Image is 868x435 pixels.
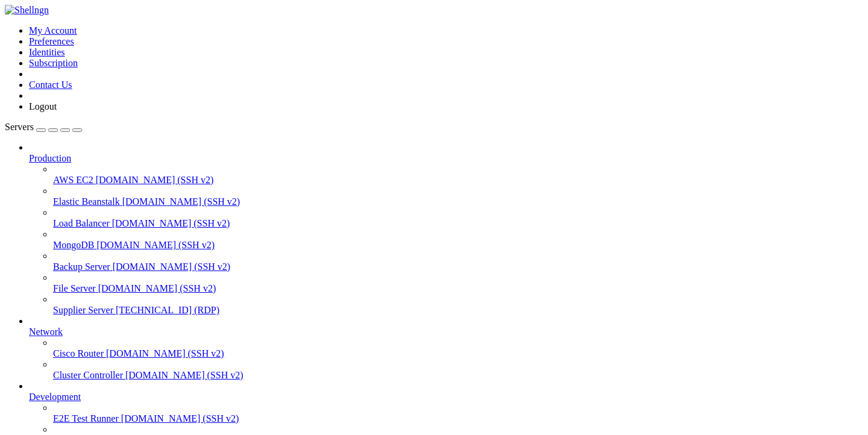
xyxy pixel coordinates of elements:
[53,337,863,359] li: Cisco Router [DOMAIN_NAME] (SSH v2)
[53,305,863,316] a: Supplier Server [TECHNICAL_ID] (RDP)
[5,5,49,16] img: Shellngn
[116,305,219,315] span: [TECHNICAL_ID] (RDP)
[29,392,863,402] a: Development
[53,186,863,207] li: Elastic Beanstalk [DOMAIN_NAME] (SSH v2)
[29,36,74,46] a: Preferences
[29,142,863,316] li: Production
[53,175,93,185] span: AWS EC2
[125,370,244,380] span: [DOMAIN_NAME] (SSH v2)
[53,294,863,316] li: Supplier Server [TECHNICAL_ID] (RDP)
[29,392,81,402] span: Development
[53,218,863,229] a: Load Balancer [DOMAIN_NAME] (SSH v2)
[98,283,216,293] span: [DOMAIN_NAME] (SSH v2)
[112,218,230,228] span: [DOMAIN_NAME] (SSH v2)
[53,305,113,315] span: Supplier Server
[53,359,863,381] li: Cluster Controller [DOMAIN_NAME] (SSH v2)
[29,47,65,57] a: Identities
[96,175,214,185] span: [DOMAIN_NAME] (SSH v2)
[53,283,96,293] span: File Server
[121,413,239,424] span: [DOMAIN_NAME] (SSH v2)
[53,251,863,272] li: Backup Server [DOMAIN_NAME] (SSH v2)
[53,272,863,294] li: File Server [DOMAIN_NAME] (SSH v2)
[5,122,82,132] a: Servers
[53,229,863,251] li: MongoDB [DOMAIN_NAME] (SSH v2)
[53,240,863,251] a: MongoDB [DOMAIN_NAME] (SSH v2)
[53,196,120,207] span: Elastic Beanstalk
[53,240,94,250] span: MongoDB
[29,316,863,381] li: Network
[53,413,119,424] span: E2E Test Runner
[29,153,71,163] span: Production
[53,402,863,424] li: E2E Test Runner [DOMAIN_NAME] (SSH v2)
[53,164,863,186] li: AWS EC2 [DOMAIN_NAME] (SSH v2)
[122,196,241,207] span: [DOMAIN_NAME] (SSH v2)
[113,261,231,272] span: [DOMAIN_NAME] (SSH v2)
[29,327,863,337] a: Network
[5,122,34,132] span: Servers
[29,25,77,36] a: My Account
[53,207,863,229] li: Load Balancer [DOMAIN_NAME] (SSH v2)
[53,196,863,207] a: Elastic Beanstalk [DOMAIN_NAME] (SSH v2)
[53,283,863,294] a: File Server [DOMAIN_NAME] (SSH v2)
[53,370,123,380] span: Cluster Controller
[29,80,72,90] a: Contact Us
[53,175,863,186] a: AWS EC2 [DOMAIN_NAME] (SSH v2)
[53,348,863,359] a: Cisco Router [DOMAIN_NAME] (SSH v2)
[53,261,863,272] a: Backup Server [DOMAIN_NAME] (SSH v2)
[53,370,863,381] a: Cluster Controller [DOMAIN_NAME] (SSH v2)
[53,413,863,424] a: E2E Test Runner [DOMAIN_NAME] (SSH v2)
[53,261,110,272] span: Backup Server
[106,348,224,358] span: [DOMAIN_NAME] (SSH v2)
[29,58,78,68] a: Subscription
[29,327,63,337] span: Network
[29,153,863,164] a: Production
[53,218,110,228] span: Load Balancer
[29,101,57,111] a: Logout
[96,240,215,250] span: [DOMAIN_NAME] (SSH v2)
[53,348,104,358] span: Cisco Router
